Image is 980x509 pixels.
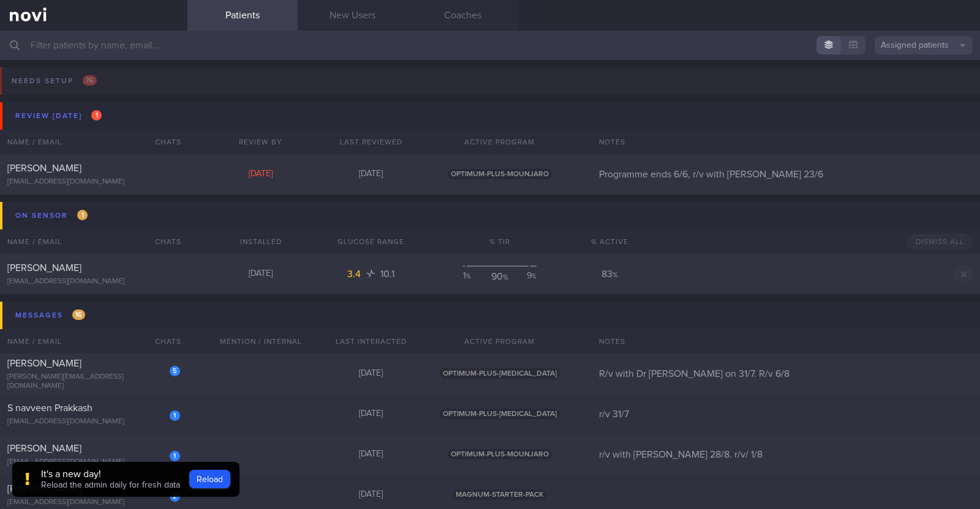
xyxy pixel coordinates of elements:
[7,498,180,507] div: [EMAIL_ADDRESS][DOMAIN_NAME]
[875,36,973,54] button: Assigned patients
[488,270,511,283] div: 90
[448,449,552,459] span: OPTIMUM-PLUS-MOUNJARO
[592,329,980,354] div: Notes
[91,110,102,121] span: 1
[206,269,316,280] div: [DATE]
[453,489,546,500] span: MAGNUM-STARTER-PACK
[466,273,471,280] sub: %
[7,458,180,467] div: [EMAIL_ADDRESS][DOMAIN_NAME]
[463,270,486,283] div: 1
[440,409,560,419] span: OPTIMUM-PLUS-[MEDICAL_DATA]
[426,130,573,154] div: Active Program
[316,130,426,154] div: Last Reviewed
[83,75,97,86] span: 76
[316,409,426,420] div: [DATE]
[7,373,180,391] div: [PERSON_NAME][EMAIL_ADDRESS][DOMAIN_NAME]
[573,268,647,280] div: 83
[532,273,537,280] sub: %
[426,229,573,254] div: % TIR
[206,169,316,180] div: [DATE]
[170,451,180,461] div: 1
[592,130,980,154] div: Notes
[7,417,180,426] div: [EMAIL_ADDRESS][DOMAIN_NAME]
[206,229,316,254] div: Installed
[907,234,973,250] button: Dismiss All
[7,263,81,273] span: [PERSON_NAME]
[380,269,394,279] span: 10.1
[426,329,573,354] div: Active Program
[138,229,187,254] div: Chats
[7,444,81,453] span: [PERSON_NAME]
[503,274,508,281] sub: %
[9,73,100,89] div: Needs setup
[316,368,426,379] div: [DATE]
[12,307,88,324] div: Messages
[440,368,560,379] span: OPTIMUM-PLUS-[MEDICAL_DATA]
[189,470,230,488] button: Reload
[7,403,92,413] span: S navveen Prakkash
[41,481,180,489] span: Reload the admin daily for fresh data
[316,329,426,354] div: Last Interacted
[138,130,187,154] div: Chats
[316,489,426,500] div: [DATE]
[138,329,187,354] div: Chats
[592,408,980,420] div: r/v 31/7
[7,359,81,368] span: [PERSON_NAME]
[592,448,980,461] div: r/v with [PERSON_NAME] 28/8. r/v/ 1/8
[7,277,180,286] div: [EMAIL_ADDRESS][DOMAIN_NAME]
[612,272,618,279] sub: %
[573,229,647,254] div: % Active
[206,130,316,154] div: Review By
[347,269,363,279] span: 3.4
[316,449,426,460] div: [DATE]
[77,210,88,220] span: 1
[7,484,81,494] span: [PERSON_NAME]
[316,229,426,254] div: Glucose Range
[592,368,980,380] div: R/v with Dr [PERSON_NAME] on 31/7. R/v 6/8
[72,310,85,320] span: 16
[170,366,180,376] div: 5
[7,177,180,187] div: [EMAIL_ADDRESS][DOMAIN_NAME]
[592,168,980,180] div: Programme ends 6/6, r/v with [PERSON_NAME] 23/6
[170,411,180,421] div: 1
[514,270,537,283] div: 9
[448,169,552,179] span: OPTIMUM-PLUS-MOUNJARO
[12,207,91,224] div: On sensor
[316,169,426,180] div: [DATE]
[7,163,81,173] span: [PERSON_NAME]
[41,468,180,480] div: It's a new day!
[12,108,105,124] div: Review [DATE]
[206,329,316,354] div: Mention / Internal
